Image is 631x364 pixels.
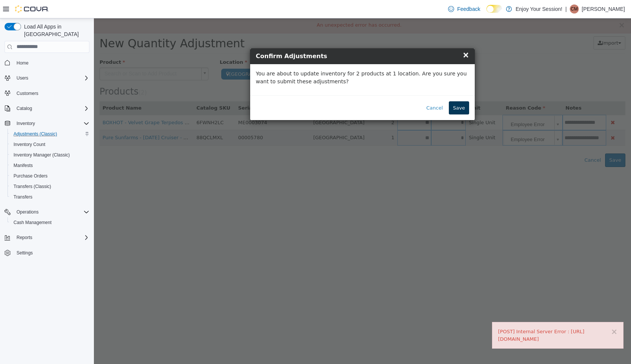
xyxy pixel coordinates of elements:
button: Inventory Manager (Classic) [8,150,92,160]
button: Operations [14,208,42,217]
a: Inventory Count [11,140,48,149]
span: Transfers (Classic) [14,184,51,190]
span: Catalog [17,105,32,111]
button: Operations [2,207,92,217]
span: Transfers [14,194,32,200]
span: Inventory Manager (Classic) [14,152,70,158]
span: Inventory Manager (Classic) [11,150,89,159]
span: Customers [17,90,38,96]
span: CM [571,5,578,14]
nav: Complex example [5,54,89,278]
button: Inventory Count [8,139,92,150]
a: Transfers (Classic) [11,182,54,191]
h4: Confirm Adjustments [162,34,375,43]
span: Settings [14,248,89,257]
button: Reports [14,233,35,242]
button: Inventory [14,119,38,128]
span: Adjustments (Classic) [11,129,89,138]
button: Catalog [14,104,35,113]
a: Purchase Orders [11,171,51,180]
span: Adjustments (Classic) [14,131,57,137]
p: You are about to update inventory for 2 products at 1 location. Are you sure you want to submit t... [162,52,375,68]
span: Inventory [14,119,89,128]
button: Transfers (Classic) [8,181,92,192]
p: [PERSON_NAME] [582,5,625,14]
span: Operations [14,208,89,217]
span: Purchase Orders [14,173,48,179]
img: Cova [15,5,49,13]
button: Save [355,83,375,97]
span: Inventory Count [11,140,89,149]
span: Operations [17,209,39,215]
span: Inventory [17,120,35,126]
span: Reports [14,233,89,242]
span: Catalog [14,104,89,113]
span: Purchase Orders [11,171,89,180]
span: Reports [17,235,32,241]
a: Cash Management [11,218,54,227]
input: Dark Mode [486,5,502,13]
span: Home [14,58,89,68]
span: Inventory Count [14,141,45,147]
a: Inventory Manager (Classic) [11,150,73,159]
p: Enjoy Your Session! [516,5,563,14]
span: Users [14,74,89,83]
span: Home [17,60,29,66]
button: Customers [2,88,92,99]
a: Manifests [11,161,36,170]
span: Users [17,75,28,81]
span: Cash Management [14,220,51,226]
span: Load All Apps in [GEOGRAPHIC_DATA] [21,23,89,38]
a: Adjustments (Classic) [11,129,60,138]
button: Users [14,74,31,83]
a: Customers [14,89,41,98]
button: Cancel [328,83,353,97]
button: Transfers [8,192,92,202]
button: Reports [2,232,92,243]
button: Inventory [2,118,92,129]
button: Purchase Orders [8,171,92,181]
span: Feedback [457,5,480,13]
button: Catalog [2,103,92,114]
span: Manifests [11,161,89,170]
a: Home [14,59,32,68]
button: Settings [2,247,92,258]
span: Settings [17,250,33,256]
button: Adjustments (Classic) [8,129,92,139]
button: Manifests [8,160,92,171]
a: Settings [14,248,36,257]
span: Transfers (Classic) [11,182,89,191]
a: Transfers [11,193,35,202]
div: Christina Mitchell [570,5,579,14]
button: Users [2,73,92,83]
button: Cash Management [8,217,92,228]
button: × [517,310,524,318]
span: Customers [14,89,89,98]
span: × [368,32,375,41]
span: Cash Management [11,218,89,227]
p: | [565,5,567,14]
span: Transfers [11,193,89,202]
a: Feedback [445,2,483,17]
span: Manifests [14,162,33,168]
button: Home [2,57,92,68]
div: [POST] Internal Server Error : [URL][DOMAIN_NAME] [404,310,524,325]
